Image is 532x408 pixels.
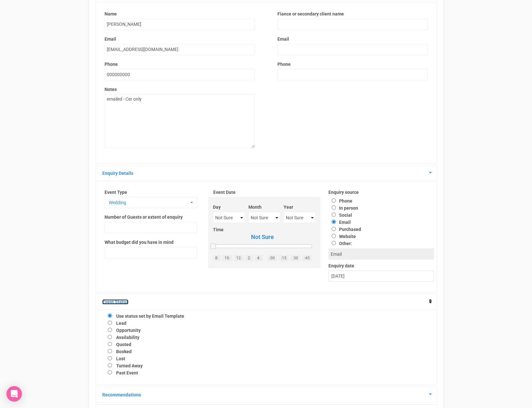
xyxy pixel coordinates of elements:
[328,205,358,211] label: In person
[213,233,312,241] span: Not Sure
[246,255,253,261] a: 2:
[116,321,126,326] label: Lead
[332,241,336,245] input: Other:
[332,205,336,210] input: In person
[116,363,143,368] label: Turned Away
[332,227,336,231] input: Purchased
[102,171,133,176] a: Enquiry Details
[116,313,184,319] label: Use status set by Email Template
[302,255,312,261] a: :45
[109,199,189,206] span: Wedding
[328,240,429,247] label: Other:
[222,255,232,261] a: 10:
[116,349,132,354] label: Booked
[332,213,336,217] input: Social
[105,11,255,17] label: Name
[213,255,221,261] a: 8:
[105,239,174,245] label: What budget did you have in mind
[328,263,434,269] label: Enquiry date
[105,197,197,208] button: Wedding
[290,255,300,261] a: :30
[102,392,141,397] a: Recommendations
[267,255,277,261] a: :00
[105,61,118,67] label: Phone
[213,226,312,233] label: Time
[328,198,352,204] label: Phone
[277,61,291,67] label: Phone
[6,386,22,402] div: Open Intercom Messenger
[116,342,131,347] label: Quoted
[284,204,316,210] label: Year
[102,299,128,304] a: Event Status
[213,189,316,195] label: Event Date
[332,234,336,238] input: Website
[105,189,197,195] label: Event Type
[105,86,255,93] label: Notes
[116,328,141,333] label: Opportunity
[332,198,336,203] input: Phone
[116,356,125,361] label: Lost
[116,370,138,375] label: Past Event
[329,271,434,282] div: [DATE]
[277,11,428,17] label: Fiance or secondary client name
[105,214,183,220] label: Number of Guests or extent of enquiry
[328,234,356,239] label: Website
[105,36,255,42] label: Email
[328,220,351,225] label: Email
[213,204,245,210] label: Day
[234,255,244,261] a: 12:
[255,255,263,261] a: 4:
[328,189,434,195] label: Enquiry source
[279,255,289,261] a: :15
[328,213,352,218] label: Social
[328,227,361,232] label: Purchased
[248,204,280,210] label: Month
[116,335,139,340] label: Availability
[277,36,428,42] label: Email
[332,220,336,224] input: Email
